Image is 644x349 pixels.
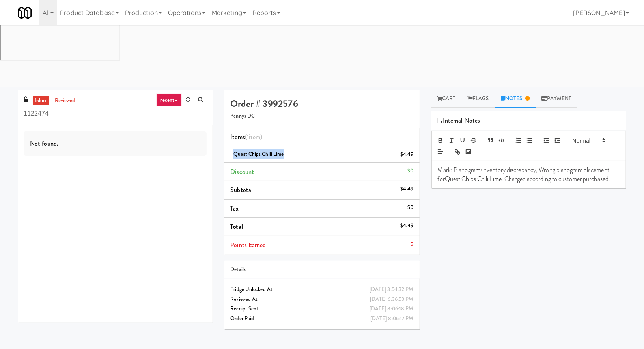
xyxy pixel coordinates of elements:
[230,241,266,250] span: Points Earned
[230,285,413,295] div: Fridge Unlocked At
[400,149,414,159] div: $4.49
[24,106,207,121] input: Search vision orders
[249,133,260,142] ng-pluralize: item
[230,204,239,213] span: Tax
[230,314,413,324] div: Order Paid
[33,96,49,106] a: inbox
[400,184,414,194] div: $4.49
[230,304,413,314] div: Receipt Sent
[370,314,414,324] div: [DATE] 8:06:17 PM
[230,295,413,304] div: Reviewed At
[502,174,610,183] span: . Charged according to customer purchased.
[230,185,253,194] span: Subtotal
[407,166,413,176] div: $0
[245,133,263,142] span: (1 )
[495,90,536,108] a: Notes
[233,150,284,158] span: Quest Chips Chili Lime
[53,96,77,106] a: reviewed
[400,221,414,231] div: $4.49
[411,239,414,249] div: 0
[370,285,414,295] div: [DATE] 3:54:32 PM
[230,265,413,274] div: Details
[230,167,254,176] span: Discount
[438,166,620,183] p: Quest Chips Chili Lime
[230,222,243,231] span: Total
[230,133,262,142] span: Items
[18,6,32,20] img: Micromart
[438,165,611,183] span: Mark: Planogram/inventory discrepancy, Wrong planogram placement for
[431,90,462,108] a: Cart
[437,115,480,127] span: Internal Notes
[461,90,495,108] a: Flags
[370,295,414,304] div: [DATE] 6:36:53 PM
[230,99,413,109] h4: Order # 3992576
[370,304,414,314] div: [DATE] 8:06:18 PM
[230,113,413,119] h5: Pennys DC
[536,90,578,108] a: Payment
[30,139,58,148] span: Not found.
[407,203,413,213] div: $0
[156,94,182,106] a: recent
